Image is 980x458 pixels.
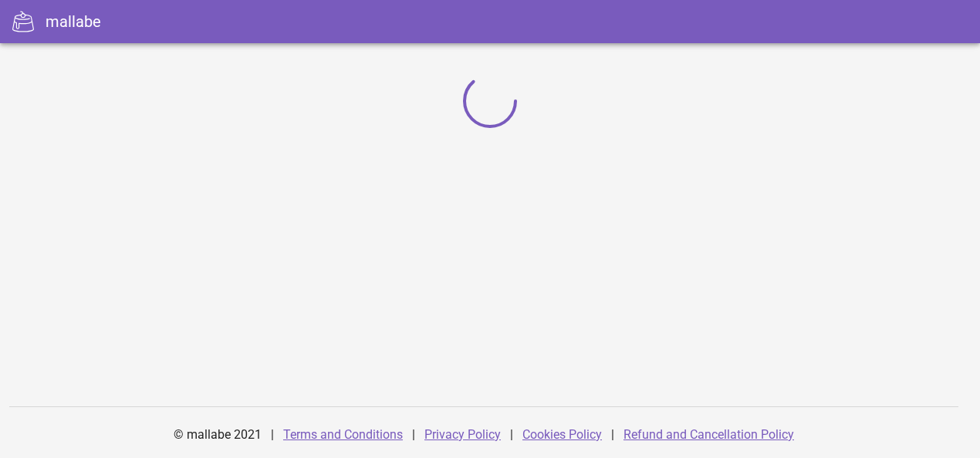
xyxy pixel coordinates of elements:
[611,416,614,453] div: |
[412,416,415,453] div: |
[510,416,513,453] div: |
[164,416,271,453] div: © mallabe 2021
[283,427,403,442] a: Terms and Conditions
[623,427,794,442] a: Refund and Cancellation Policy
[46,10,101,33] div: mallabe
[271,416,274,453] div: |
[424,427,501,442] a: Privacy Policy
[522,427,602,442] a: Cookies Policy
